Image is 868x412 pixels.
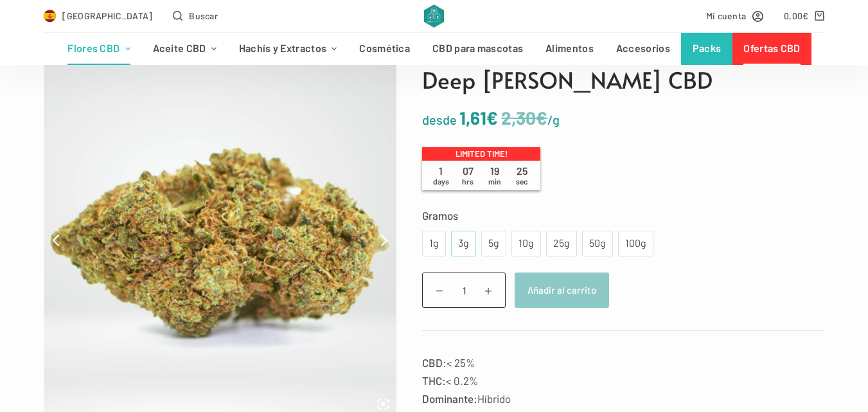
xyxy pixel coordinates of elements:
span: € [802,10,808,21]
nav: Menú de cabecera [57,33,811,65]
a: Aceite CBD [141,33,227,65]
img: ES Flag [44,10,57,22]
span: min [488,177,501,186]
div: 5g [489,235,499,252]
span: Buscar [189,8,218,23]
img: CBD Alchemy [424,4,444,28]
button: Abrir formulario de búsqueda [173,8,218,23]
span: sec [516,177,527,186]
a: Mi cuenta [706,8,764,23]
strong: THC: [422,374,446,387]
span: € [486,107,498,129]
strong: Dominante: [422,392,477,405]
p: Limited time! [422,147,540,161]
a: Alimentos [535,33,605,65]
a: Accesorios [605,33,681,65]
bdi: 0,00 [784,10,809,21]
span: [GEOGRAPHIC_DATA] [62,8,152,23]
a: Ofertas CBD [732,33,811,65]
bdi: 1,61 [459,107,498,129]
span: days [433,177,449,186]
span: 07 [454,165,481,186]
span: 19 [481,165,508,186]
span: hrs [462,177,474,186]
span: desde [422,112,457,127]
div: 3g [459,235,468,252]
input: Cantidad de productos [422,273,506,308]
div: 25g [554,235,569,252]
a: Flores CBD [57,33,141,65]
div: 1g [430,235,438,252]
div: 10g [519,235,533,252]
span: /g [547,112,560,127]
h1: Deep [PERSON_NAME] CBD [422,63,824,97]
span: 1 [427,165,454,186]
div: 100g [626,235,646,252]
p: < 25% < 0.2% Híbrido [422,354,824,408]
button: Añadir al carrito [515,273,609,308]
span: € [536,107,547,129]
strong: CBD: [422,356,447,369]
a: Carro de compra [784,8,824,23]
a: CBD para mascotas [421,33,535,65]
a: Select Country [44,8,153,23]
bdi: 2,30 [501,107,547,129]
a: Packs [681,33,732,65]
a: Cosmética [348,33,421,65]
div: 50g [590,235,605,252]
label: Gramos [422,206,824,224]
a: Hachís y Extractos [227,33,348,65]
span: 25 [508,165,535,186]
span: Mi cuenta [706,8,747,23]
